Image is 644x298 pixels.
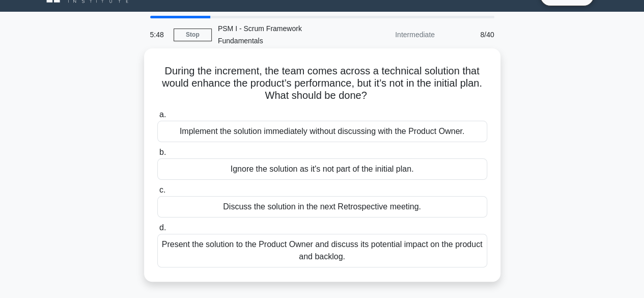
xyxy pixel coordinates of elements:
[159,110,166,119] span: a.
[157,234,487,267] div: Present the solution to the Product Owner and discuss its potential impact on the product and bac...
[156,65,488,102] h5: During the increment, the team comes across a technical solution that would enhance the product’s...
[157,121,487,142] div: Implement the solution immediately without discussing with the Product Owner.
[157,158,487,180] div: Ignore the solution as it's not part of the initial plan.
[352,24,441,45] div: Intermediate
[144,24,174,45] div: 5:48
[159,185,165,194] span: c.
[441,24,500,45] div: 8/40
[159,223,166,232] span: d.
[159,148,166,156] span: b.
[157,196,487,218] div: Discuss the solution in the next Retrospective meeting.
[174,29,212,41] a: Stop
[212,18,352,51] div: PSM I - Scrum Framework Fundamentals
